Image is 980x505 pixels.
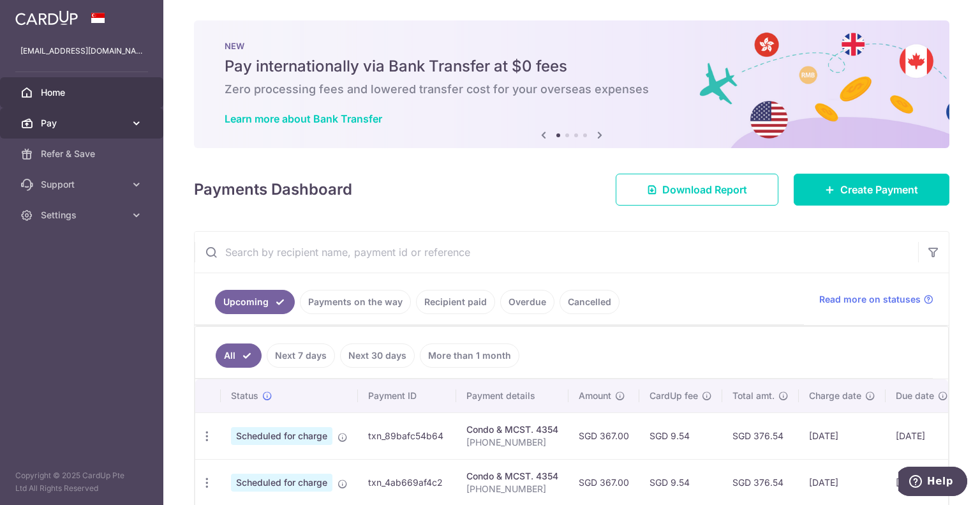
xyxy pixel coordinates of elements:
p: [PHONE_NUMBER] [466,436,558,449]
div: Condo & MCST. 4354 [466,423,558,436]
a: More than 1 month [420,343,519,368]
td: SGD 367.00 [568,412,639,459]
span: Read more on statuses [819,293,921,306]
span: Charge date [809,389,861,402]
span: Help [29,9,55,20]
td: [DATE] [886,412,958,459]
span: Create Payment [840,182,918,197]
img: CardUp [15,10,78,26]
span: Home [41,86,125,99]
span: Total amt. [732,389,775,402]
span: Settings [41,209,125,222]
span: CardUp fee [650,389,698,402]
a: Create Payment [794,174,949,206]
td: SGD 9.54 [639,412,722,459]
span: Download Report [662,182,747,197]
span: Support [41,178,125,191]
span: Scheduled for charge [231,474,332,492]
span: Scheduled for charge [231,427,332,445]
th: Payment ID [358,379,456,412]
a: Recipient paid [416,290,495,314]
a: Next 7 days [267,343,335,368]
td: SGD 376.54 [722,412,799,459]
p: [PHONE_NUMBER] [466,483,558,495]
a: Read more on statuses [819,293,933,306]
a: Download Report [616,174,778,206]
a: All [216,343,262,368]
a: Cancelled [560,290,620,314]
span: Due date [896,389,934,402]
span: Refer & Save [41,147,125,160]
iframe: Opens a widget where you can find more information [898,467,967,499]
h4: Payments Dashboard [194,178,352,201]
h6: Zero processing fees and lowered transfer cost for your overseas expenses [225,82,919,97]
h5: Pay internationally via Bank Transfer at $0 fees [225,56,919,77]
span: Amount [579,389,611,402]
span: Pay [41,117,125,130]
a: Learn more about Bank Transfer [225,112,382,125]
th: Payment details [456,379,568,412]
td: [DATE] [799,412,886,459]
a: Upcoming [215,290,295,314]
a: Payments on the way [300,290,411,314]
span: Status [231,389,258,402]
div: Condo & MCST. 4354 [466,470,558,483]
img: Bank transfer banner [194,20,949,148]
p: [EMAIL_ADDRESS][DOMAIN_NAME] [20,45,143,57]
input: Search by recipient name, payment id or reference [195,232,918,273]
a: Overdue [500,290,554,314]
a: Next 30 days [340,343,415,368]
p: NEW [225,41,919,51]
td: txn_89bafc54b64 [358,412,456,459]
